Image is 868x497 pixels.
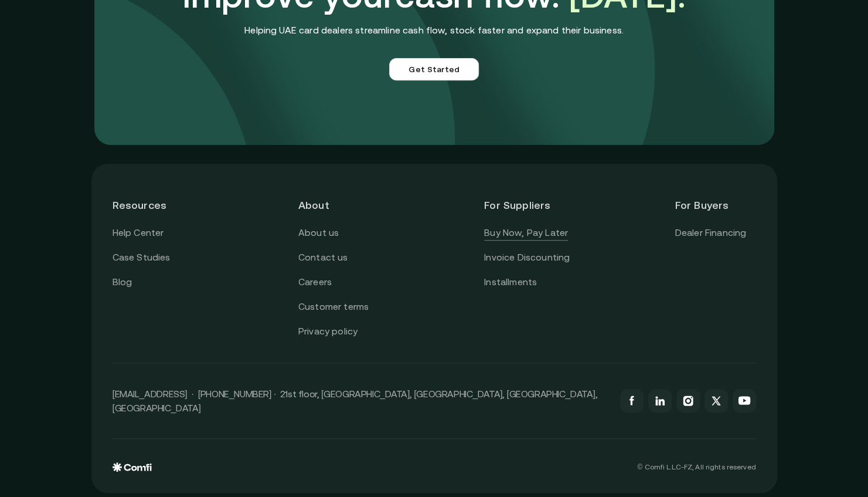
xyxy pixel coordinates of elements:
p: [EMAIL_ADDRESS] · [PHONE_NUMBER] · 21st floor, [GEOGRAPHIC_DATA], [GEOGRAPHIC_DATA], [GEOGRAPHIC_... [113,387,608,415]
a: Buy Now, Pay Later [484,225,568,241]
header: Resources [113,185,193,225]
a: Dealer Financing [675,225,746,241]
a: Careers [298,275,332,290]
a: Help Center [113,225,164,241]
a: Invoice Discounting [484,250,570,265]
a: Blog [113,275,132,290]
a: Privacy policy [298,324,358,339]
a: About us [298,225,339,241]
header: For Buyers [675,185,755,225]
a: Customer terms [298,299,369,315]
header: About [298,185,379,225]
p: Helping UAE card dealers streamline cash flow, stock faster and expand their business. [244,23,624,37]
img: comfi logo [113,462,152,472]
header: For Suppliers [484,185,570,225]
a: Contact us [298,250,348,265]
p: © Comfi L.L.C-FZ, All rights reserved [637,463,755,471]
a: Installments [484,275,537,290]
a: Get Started [389,58,479,80]
a: Case Studies [113,250,171,265]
